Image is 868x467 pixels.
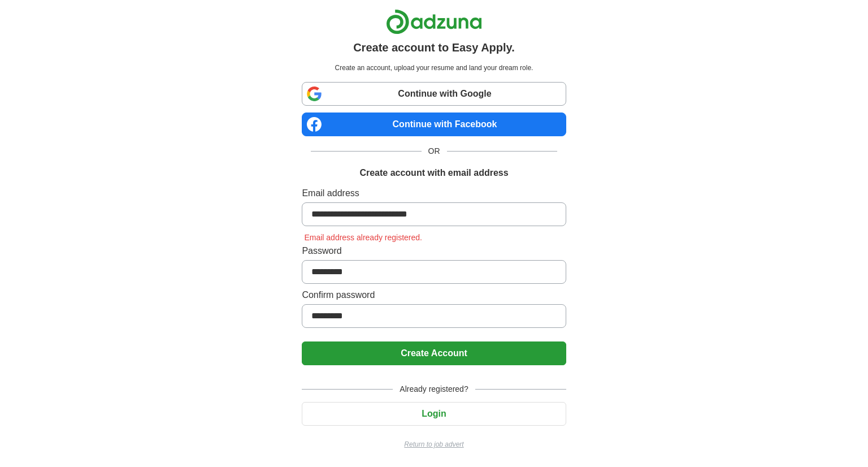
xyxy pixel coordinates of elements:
button: Login [302,402,566,426]
label: Email address [302,187,566,200]
label: Password [302,244,566,258]
a: Return to job advert [302,439,566,449]
span: Already registered? [393,383,475,395]
img: Adzuna logo [386,9,482,34]
a: Continue with Facebook [302,113,566,136]
span: Email address already registered. [302,233,424,242]
a: Continue with Google [302,82,566,106]
h1: Create account to Easy Apply. [353,39,515,56]
p: Create an account, upload your resume and land your dream role. [304,63,563,73]
button: Create Account [302,341,566,365]
span: OR [422,145,447,157]
label: Confirm password [302,288,566,302]
h1: Create account with email address [359,166,508,180]
a: Login [302,409,566,418]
